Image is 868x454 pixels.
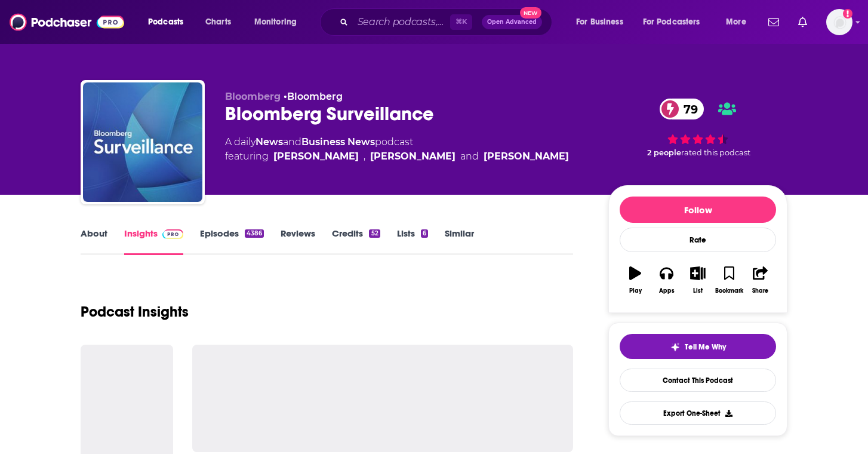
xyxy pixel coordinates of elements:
a: Similar [445,228,474,255]
img: Podchaser Pro [162,229,183,239]
a: 79 [660,99,704,119]
img: Podchaser - Follow, Share and Rate Podcasts [10,11,124,33]
span: New [520,7,541,19]
span: featuring [225,149,569,164]
a: Bloomberg [287,91,343,102]
img: Bloomberg Surveillance [83,82,202,202]
div: 52 [369,229,380,238]
a: Lists6 [397,228,428,255]
a: Show notifications dropdown [764,12,784,32]
span: and [283,136,301,148]
div: A daily podcast [225,135,569,164]
button: Export One-Sheet [620,401,776,425]
button: tell me why sparkleTell Me Why [620,334,776,359]
h1: Podcast Insights [81,303,189,321]
span: rated this podcast [681,148,750,157]
span: 2 people [647,148,681,157]
button: Open AdvancedNew [482,15,542,29]
div: 79 2 peoplerated this podcast [608,91,787,165]
span: More [726,14,746,30]
a: Business News [301,136,375,148]
a: InsightsPodchaser Pro [124,228,183,255]
span: Charts [205,14,231,30]
a: About [81,228,107,255]
a: Charts [198,13,238,32]
span: ⌘ K [450,14,472,30]
a: News [256,136,283,148]
span: Logged in as HughE [826,9,852,35]
button: open menu [718,13,761,32]
span: 79 [672,99,704,119]
button: Share [745,259,776,302]
button: Follow [620,197,776,223]
a: Reviews [281,228,315,255]
span: Podcasts [148,14,183,30]
button: open menu [635,13,718,32]
span: , [364,149,365,164]
a: Episodes4386 [200,228,264,255]
a: Jonathan Ferro [484,149,569,164]
div: 4386 [245,229,264,238]
svg: Add a profile image [843,9,852,19]
img: User Profile [826,9,852,35]
div: Search podcasts, credits, & more... [331,8,564,36]
a: Show notifications dropdown [793,12,812,32]
button: Show profile menu [826,9,852,35]
a: Tom Keene [370,149,455,164]
span: For Podcasters [643,14,700,30]
div: List [693,287,703,295]
button: open menu [140,13,199,32]
span: Monitoring [254,14,297,30]
button: Bookmark [713,259,744,302]
input: Search podcasts, credits, & more... [353,13,450,32]
img: tell me why sparkle [670,342,680,352]
div: Apps [659,287,675,295]
span: • [284,91,343,102]
span: Bloomberg [225,91,281,102]
a: Lisa Abramowicz [273,149,359,164]
div: Play [629,287,642,295]
span: Tell Me Why [685,342,726,352]
span: Open Advanced [487,19,537,25]
button: Play [620,259,651,302]
a: Credits52 [332,228,380,255]
button: Apps [651,259,682,302]
div: 6 [421,229,428,238]
button: List [682,259,713,302]
a: Contact This Podcast [620,369,776,392]
div: Share [752,287,768,295]
button: open menu [246,13,312,32]
span: and [460,149,479,164]
div: Bookmark [715,287,743,295]
span: For Business [576,14,623,30]
div: Rate [620,228,776,252]
button: open menu [568,13,638,32]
